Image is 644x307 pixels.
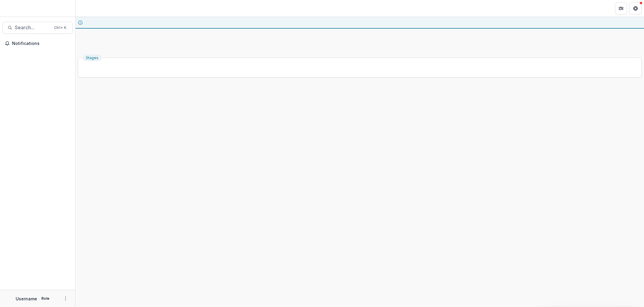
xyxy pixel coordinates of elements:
[630,2,642,14] button: Get Help
[86,56,98,60] span: Stages
[2,22,73,34] button: Search...
[615,2,627,14] button: Partners
[16,296,37,302] p: Username
[12,41,70,46] span: Notifications
[40,296,51,301] p: Role
[2,39,73,48] button: Notifications
[62,295,69,302] button: More
[53,24,68,31] div: Ctrl + K
[15,25,50,30] span: Search...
